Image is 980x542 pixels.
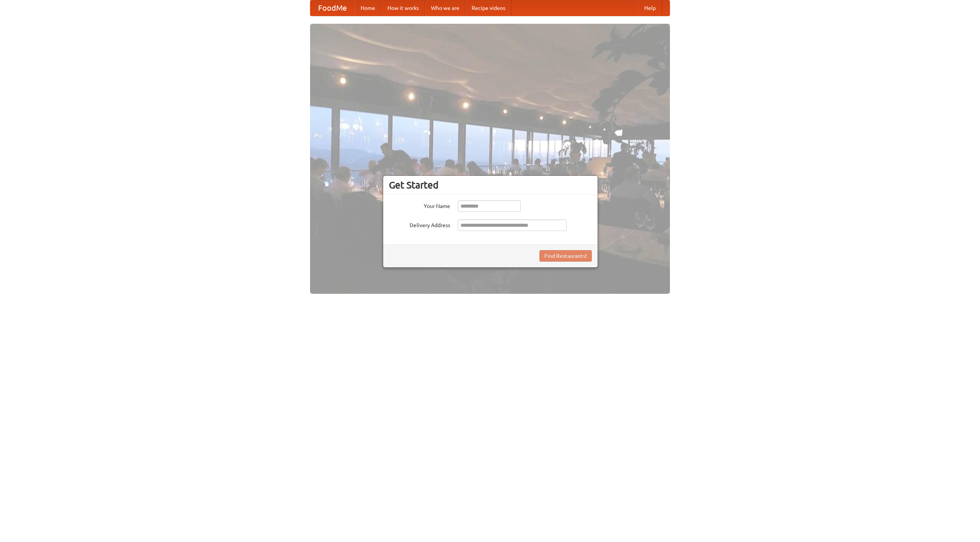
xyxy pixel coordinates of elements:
label: Delivery Address [389,219,450,229]
h3: Get Started [389,179,592,191]
a: FoodMe [310,0,354,16]
a: Help [638,0,662,16]
a: Home [354,0,381,16]
button: Find Restaurants! [539,250,592,262]
a: Who we are [425,0,465,16]
label: Your Name [389,200,450,210]
a: How it works [381,0,425,16]
a: Recipe videos [465,0,511,16]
